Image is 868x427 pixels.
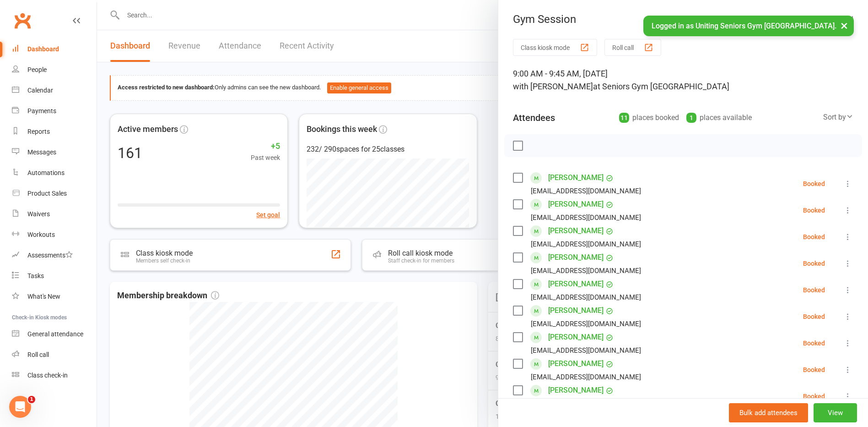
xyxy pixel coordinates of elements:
[27,330,83,338] div: General attendance
[652,22,836,30] span: Logged in as Uniting Seniors Gym [GEOGRAPHIC_DATA].
[803,287,825,293] div: Booked
[12,183,97,204] a: Product Sales
[27,148,56,156] div: Messages
[548,356,604,371] a: [PERSON_NAME]
[27,66,47,73] div: People
[12,286,97,307] a: What's New
[27,351,49,358] div: Roll call
[531,318,641,330] div: [EMAIL_ADDRESS][DOMAIN_NAME]
[531,238,641,250] div: [EMAIL_ADDRESS][DOMAIN_NAME]
[498,13,868,26] div: Gym Session
[12,80,97,101] a: Calendar
[12,266,97,286] a: Tasks
[27,107,56,115] div: Payments
[548,277,604,291] a: [PERSON_NAME]
[823,111,853,123] div: Sort by
[836,16,852,35] button: ×
[548,170,604,185] a: [PERSON_NAME]
[12,142,97,163] a: Messages
[548,330,604,345] a: [PERSON_NAME]
[28,396,35,403] span: 1
[12,163,97,183] a: Automations
[513,39,597,56] button: Class kiosk mode
[27,210,50,218] div: Waivers
[729,403,808,422] button: Bulk add attendees
[803,340,825,346] div: Booked
[548,303,604,318] a: [PERSON_NAME]
[11,9,34,32] a: Clubworx
[12,60,97,80] a: People
[27,293,60,300] div: What's New
[27,87,53,94] div: Calendar
[803,181,825,187] div: Booked
[27,372,68,379] div: Class check-in
[548,197,604,212] a: [PERSON_NAME]
[9,396,31,418] iframe: Intercom live chat
[27,252,73,259] div: Assessments
[27,190,67,197] div: Product Sales
[803,234,825,240] div: Booked
[531,212,641,224] div: [EMAIL_ADDRESS][DOMAIN_NAME]
[12,224,97,245] a: Workouts
[12,365,97,386] a: Class kiosk mode
[593,82,729,91] span: at Seniors Gym [GEOGRAPHIC_DATA]
[27,272,44,279] div: Tasks
[27,231,55,238] div: Workouts
[27,128,50,135] div: Reports
[531,291,641,303] div: [EMAIL_ADDRESS][DOMAIN_NAME]
[548,250,604,265] a: [PERSON_NAME]
[12,345,97,365] a: Roll call
[12,245,97,266] a: Assessments
[27,45,59,53] div: Dashboard
[803,393,825,400] div: Booked
[548,383,604,398] a: [PERSON_NAME]
[803,367,825,373] div: Booked
[686,111,752,124] div: places available
[803,313,825,320] div: Booked
[12,204,97,224] a: Waivers
[814,403,857,422] button: View
[27,169,65,176] div: Automations
[604,39,661,56] button: Roll call
[803,207,825,213] div: Booked
[513,82,593,91] span: with [PERSON_NAME]
[686,113,696,123] div: 1
[619,113,629,123] div: 11
[531,265,641,277] div: [EMAIL_ADDRESS][DOMAIN_NAME]
[548,224,604,238] a: [PERSON_NAME]
[12,39,97,60] a: Dashboard
[531,185,641,197] div: [EMAIL_ADDRESS][DOMAIN_NAME]
[513,67,853,93] div: 9:00 AM - 9:45 AM, [DATE]
[12,324,97,345] a: General attendance kiosk mode
[12,101,97,121] a: Payments
[513,111,555,124] div: Attendees
[803,260,825,267] div: Booked
[619,111,679,124] div: places booked
[531,345,641,356] div: [EMAIL_ADDRESS][DOMAIN_NAME]
[531,371,641,383] div: [EMAIL_ADDRESS][DOMAIN_NAME]
[12,121,97,142] a: Reports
